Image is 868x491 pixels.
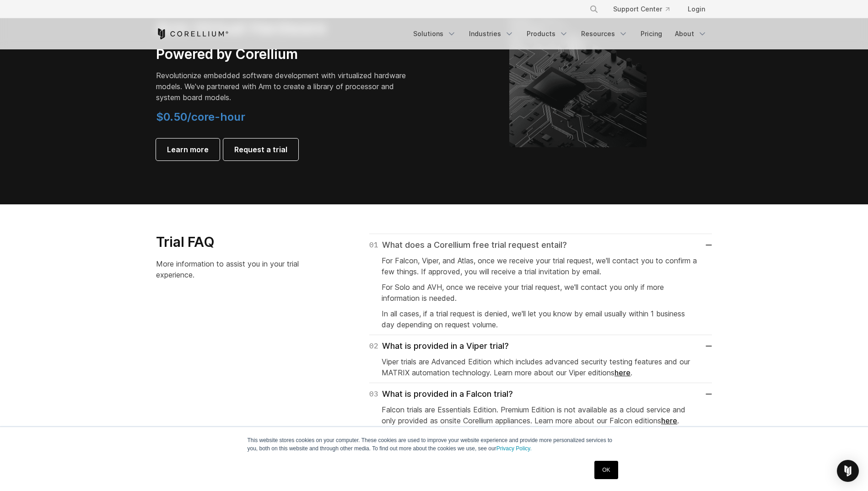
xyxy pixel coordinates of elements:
a: Solutions [408,26,462,42]
a: Support Center [606,1,677,17]
h3: Trial FAQ [156,234,317,251]
a: Learn more [156,139,220,160]
a: Industries [464,26,519,42]
a: Pricing [635,26,668,42]
span: For Falcon, Viper, and Atlas, once we receive your trial request, we'll contact you to confirm a ... [382,256,697,276]
a: Privacy Policy. [496,445,532,452]
a: here [615,368,631,377]
div: What is provided in a Viper trial? [369,340,509,352]
span: Request a trial [234,144,287,155]
button: Search [586,1,602,17]
img: Corellium's ARM Virtual Hardware Platform [509,10,647,147]
div: Navigation Menu [408,26,712,42]
a: 01What does a Corellium free trial request entail? [369,239,712,251]
p: Revolutionize embedded software development with virtualized hardware models. We've partnered wit... [156,70,412,103]
span: In all cases, if a trial request is denied, we'll let you know by email usually within 1 business... [382,309,685,329]
p: Falcon trials are Essentials Edition. Premium Edition is not available as a cloud service and onl... [382,404,700,426]
a: Resources [576,26,633,42]
p: Viper trials are Advanced Edition which includes advanced security testing features and our MATRI... [382,356,700,378]
a: Request a trial [223,139,298,160]
span: For Solo and AVH, once we receive your trial request, we'll contact you only if more information ... [382,283,664,303]
a: 03What is provided in a Falcon trial? [369,388,712,400]
div: What does a Corellium free trial request entail? [369,239,567,251]
div: Navigation Menu [578,1,712,17]
a: Login [680,1,712,17]
span: 01 [369,239,378,251]
a: here [661,416,677,425]
p: More information to assist you in your trial experience. [156,258,317,280]
div: What is provided in a Falcon trial? [369,388,513,400]
a: About [669,26,712,42]
a: Products [521,26,574,42]
span: Learn more [167,144,209,155]
a: 02What is provided in a Viper trial? [369,340,712,352]
p: This website stores cookies on your computer. These cookies are used to improve your website expe... [248,436,621,453]
span: 03 [369,388,378,400]
div: Open Intercom Messenger [837,460,859,482]
span: 02 [369,340,378,352]
a: Corellium Home [156,28,229,39]
h3: Powered by Corellium [156,46,412,63]
span: $0.50/core-hour [156,110,245,123]
a: OK [594,461,618,479]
